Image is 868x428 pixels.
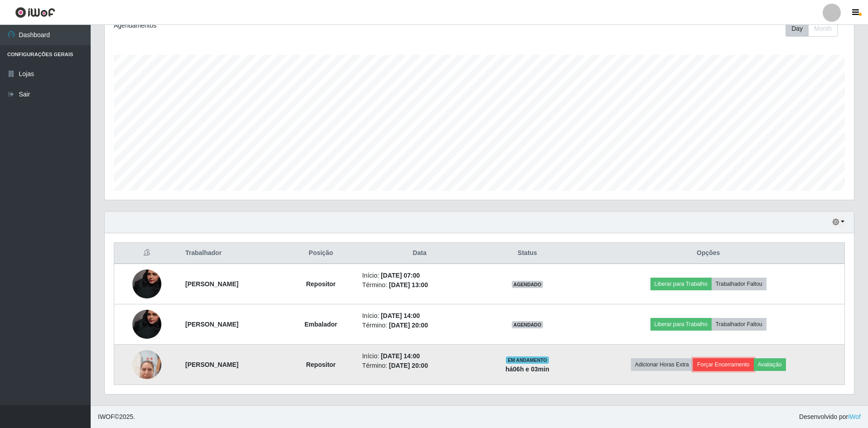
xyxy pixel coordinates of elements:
[712,278,766,290] button: Trabalhador Faltou
[114,21,411,30] div: Agendamentos
[362,280,477,290] li: Término:
[98,412,135,422] span: © 2025 .
[185,280,238,288] strong: [PERSON_NAME]
[362,351,477,361] li: Início:
[381,312,420,319] time: [DATE] 14:00
[185,321,238,328] strong: [PERSON_NAME]
[650,318,712,331] button: Liberar para Trabalho
[512,281,543,288] span: AGENDADO
[631,358,693,371] button: Adicionar Horas Extra
[808,21,838,37] button: Month
[799,412,861,422] span: Desenvolvido por
[693,358,754,371] button: Forçar Encerramento
[754,358,786,371] button: Avaliação
[650,278,712,290] button: Liberar para Trabalho
[381,272,420,279] time: [DATE] 07:00
[132,345,161,384] img: 1758203147190.jpeg
[506,356,549,364] span: EM ANDAMENTO
[505,365,549,373] strong: há 06 h e 03 min
[185,361,238,368] strong: [PERSON_NAME]
[180,243,285,264] th: Trabalhador
[712,318,766,331] button: Trabalhador Faltou
[357,243,483,264] th: Data
[389,322,428,329] time: [DATE] 20:00
[389,362,428,369] time: [DATE] 20:00
[362,311,477,321] li: Início:
[389,281,428,289] time: [DATE] 13:00
[98,413,115,420] span: IWOF
[285,243,357,264] th: Posição
[15,7,55,18] img: CoreUI Logo
[305,321,337,328] strong: Embalador
[786,21,809,37] button: Day
[132,292,161,356] img: 1758978755412.jpeg
[786,21,838,37] div: First group
[362,321,477,330] li: Término:
[362,361,477,370] li: Término:
[483,243,572,264] th: Status
[848,413,861,420] a: iWof
[512,321,543,328] span: AGENDADO
[306,280,335,288] strong: Repositor
[132,252,161,316] img: 1758978755412.jpeg
[786,21,845,37] div: Toolbar with button groups
[306,361,335,368] strong: Repositor
[362,271,477,280] li: Início:
[572,243,844,264] th: Opções
[381,352,420,360] time: [DATE] 14:00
